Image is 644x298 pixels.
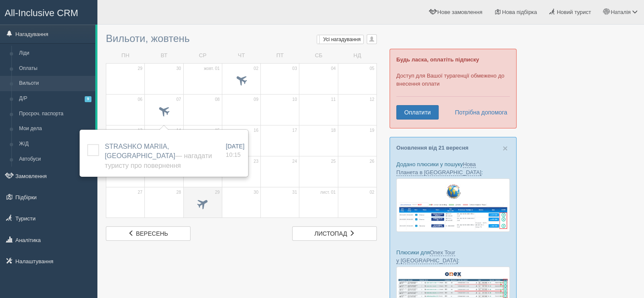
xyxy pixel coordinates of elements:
[557,9,591,15] span: Новий турист
[15,46,95,61] a: Ліди
[176,97,181,103] span: 07
[85,96,91,102] span: 9
[0,0,97,24] a: All-Inclusive CRM
[15,136,95,152] a: Ж/Д
[226,142,244,159] a: [DATE] 10:15
[138,189,142,195] span: 27
[396,160,510,176] p: Додано плюсики у пошуку :
[138,128,142,134] span: 13
[292,189,297,195] span: 31
[105,143,212,170] a: STRASHKO MARIIA, [GEOGRAPHIC_DATA]— Нагадати туристу про повернення
[183,48,222,63] td: СР
[176,66,181,72] span: 30
[106,33,377,44] h3: Вильоти, жовтень
[254,97,258,103] span: 09
[204,66,220,72] span: жовт. 01
[370,189,374,195] span: 02
[370,128,374,134] span: 19
[176,128,181,134] span: 14
[215,97,220,103] span: 08
[611,9,630,15] span: Наталія
[15,61,95,76] a: Оплаты
[370,66,374,72] span: 05
[331,128,336,134] span: 18
[396,145,468,151] a: Оновлення від 21 вересня
[215,128,220,134] span: 15
[323,36,361,42] span: Усі нагадування
[292,97,297,103] span: 10
[15,152,95,167] a: Автобуси
[299,48,338,63] td: СБ
[370,159,374,164] span: 26
[106,226,191,241] a: вересень
[390,49,517,128] div: Доступ для Вашої турагенції обмежено до внесення оплати
[338,48,376,63] td: НД
[292,226,377,241] a: листопад
[502,9,537,15] span: Нова підбірка
[292,128,297,134] span: 17
[136,230,168,237] span: вересень
[215,189,220,195] span: 29
[254,189,258,195] span: 30
[222,48,260,63] td: ЧТ
[315,230,347,237] span: листопад
[396,56,479,63] b: Будь ласка, оплатіть підписку
[396,178,510,232] img: new-planet-%D0%BF%D1%96%D0%B4%D0%B1%D1%96%D1%80%D0%BA%D0%B0-%D1%81%D1%80%D0%BC-%D0%B4%D0%BB%D1%8F...
[292,159,297,164] span: 24
[5,8,78,18] span: All-Inclusive CRM
[254,128,258,134] span: 16
[503,144,508,153] button: Close
[331,97,336,103] span: 11
[261,48,299,63] td: ПТ
[105,143,212,170] span: STRASHKO MARIIA, [GEOGRAPHIC_DATA]
[226,143,244,150] span: [DATE]
[254,66,258,72] span: 02
[226,151,240,158] span: 10:15
[15,106,95,122] a: Просроч. паспорта
[176,189,181,195] span: 28
[320,189,336,195] span: лист. 01
[15,91,95,106] a: Д/Р9
[396,161,481,176] a: Нова Планета в [GEOGRAPHIC_DATA]
[370,97,374,103] span: 12
[396,249,458,264] a: Onex Tour у [GEOGRAPHIC_DATA]
[396,105,439,120] a: Оплатити
[15,121,95,136] a: Мои дела
[331,159,336,164] span: 25
[138,97,142,103] span: 06
[449,105,508,120] a: Потрібна допомога
[503,143,508,153] span: ×
[396,248,510,265] p: Плюсики для :
[145,48,183,63] td: ВТ
[106,48,145,63] td: ПН
[437,9,482,15] span: Нове замовлення
[15,76,95,91] a: Вильоти
[138,66,142,72] span: 29
[254,159,258,164] span: 23
[292,66,297,72] span: 03
[331,66,336,72] span: 04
